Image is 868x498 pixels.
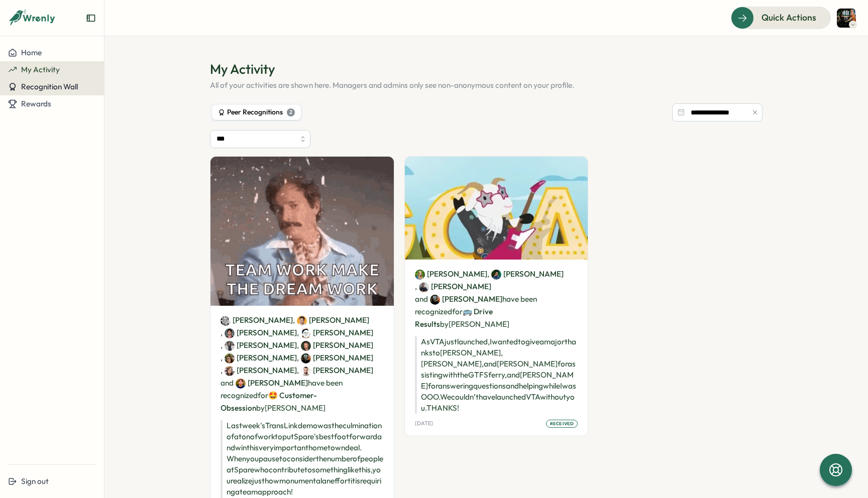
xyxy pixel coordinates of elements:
a: Felix Grund[PERSON_NAME] [297,315,369,326]
a: Jason Hamilton-Smith[PERSON_NAME] [301,352,373,363]
span: Quick Actions [762,11,816,24]
span: , [221,339,297,351]
a: Valdi Ratu[PERSON_NAME] [225,327,297,338]
a: Jason Hamilton-Smith[PERSON_NAME] [430,294,502,305]
span: 🤩 Customer-Obsession [221,391,317,413]
img: Jason Hamilton-Smith [430,295,440,305]
span: , [297,364,373,377]
span: , [221,364,297,377]
span: for [452,307,463,316]
span: and [221,378,234,389]
button: Quick Actions [731,7,831,29]
a: James Harrison[PERSON_NAME] [301,340,373,351]
span: , [297,339,373,351]
span: , [221,351,297,364]
img: Felix Grund [297,316,307,326]
img: James Harrison [301,341,311,351]
span: , [293,314,369,326]
span: , [487,268,564,280]
p: As VTA just launched, I wanted to give a major thanks to [PERSON_NAME], [PERSON_NAME], and [PERSO... [415,336,578,414]
span: Sign out [21,476,49,486]
span: Home [21,48,42,57]
h1: My Activity [210,60,763,78]
img: Kaleigh Crawford [225,353,235,363]
a: Yugo Ogura[PERSON_NAME] [236,378,308,389]
button: Expand sidebar [86,13,96,23]
span: , [415,280,491,293]
span: Rewards [21,99,51,108]
p: All of your activities are shown here. Managers and admins only see non-anonymous content on your... [210,80,763,91]
a: Jacob Madrid[PERSON_NAME] [301,327,373,338]
img: Kelly Li [225,366,235,376]
img: Jason Hamilton-Smith [837,9,856,28]
img: Recognition Image [210,157,394,306]
img: Jacob Madrid [301,328,311,338]
a: Nick Milum[PERSON_NAME] [491,269,564,280]
img: Nick Milum [491,270,501,280]
span: for [258,391,268,400]
p: have been recognized by [PERSON_NAME] [415,268,578,330]
a: Scott Grunerud[PERSON_NAME] [419,281,491,292]
img: Recognition Image [405,157,588,260]
a: Kaleigh Crawford[PERSON_NAME] [225,352,297,363]
a: Kelly McGillis[PERSON_NAME] [415,269,487,280]
span: and [415,294,428,305]
span: , [297,326,373,339]
img: Michelle Wan [225,341,235,351]
div: 2 [287,108,295,116]
img: Kelly McGillis [415,270,425,280]
img: Valdi Ratu [225,328,235,338]
span: , [297,351,373,364]
img: Andre Cytryn [301,366,311,376]
a: Stefanie Kerschhackl[PERSON_NAME] [221,315,293,326]
img: Yugo Ogura [236,379,246,389]
span: My Activity [21,65,60,74]
a: Kelly Li[PERSON_NAME] [225,365,297,376]
div: Peer Recognitions [218,107,295,118]
img: Jason Hamilton-Smith [301,353,311,363]
p: [DATE] [415,420,433,427]
span: , [221,326,297,339]
span: received [550,420,574,427]
p: have been recognized by [PERSON_NAME] [221,314,384,414]
span: Recognition Wall [21,82,78,91]
img: Scott Grunerud [419,282,429,292]
a: Michelle Wan[PERSON_NAME] [225,340,297,351]
a: Andre Cytryn[PERSON_NAME] [301,365,373,376]
img: Stefanie Kerschhackl [221,316,231,326]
